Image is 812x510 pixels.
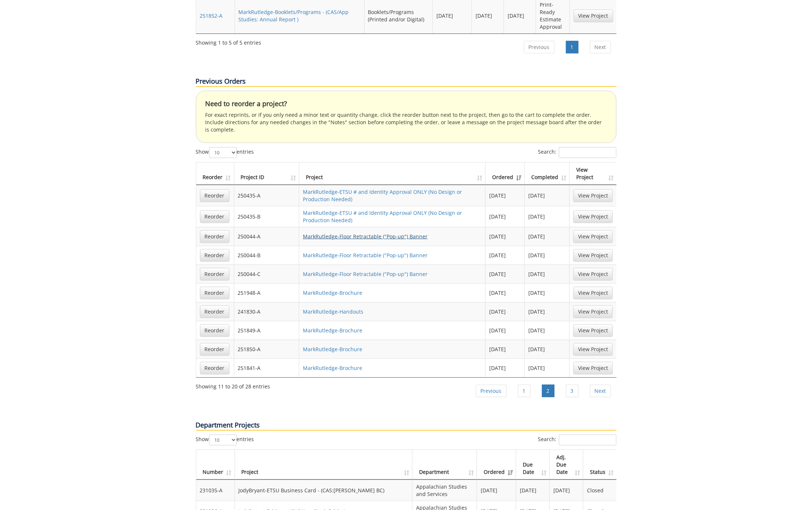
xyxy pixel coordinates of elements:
[234,359,299,377] td: 251841-A
[566,385,578,397] a: 3
[486,265,525,283] td: [DATE]
[303,270,428,277] a: MarkRutledge-Floor Retractable ("Pop-up") Banner
[303,364,362,371] a: MarkRutledge-Brochure
[573,287,613,299] a: View Project
[573,268,613,280] a: View Project
[486,340,525,359] td: [DATE]
[559,434,616,446] input: Search:
[205,111,607,133] p: For exact reprints, or if you only need a minor text or quantity change, click the reorder button...
[200,287,229,299] a: Reorder
[525,340,570,359] td: [DATE]
[550,480,583,501] td: [DATE]
[234,246,299,265] td: 250044-B
[486,359,525,377] td: [DATE]
[303,346,362,353] a: MarkRutledge-Brochure
[525,283,570,302] td: [DATE]
[234,283,299,302] td: 251948-A
[234,265,299,283] td: 250044-C
[200,343,229,356] a: Reorder
[200,210,229,223] a: Reorder
[196,420,616,431] p: Department Projects
[412,480,477,501] td: Appalachian Studies and Services
[200,189,229,202] a: Reorder
[234,321,299,340] td: 251849-A
[209,434,237,446] select: Showentries
[303,308,363,315] a: MarkRutledge-Handouts
[590,385,611,397] a: Next
[559,147,616,158] input: Search:
[200,362,229,374] a: Reorder
[234,302,299,321] td: 241830-A
[573,305,613,318] a: View Project
[486,206,525,227] td: [DATE]
[486,227,525,246] td: [DATE]
[205,100,607,108] h4: Need to reorder a project?
[525,246,570,265] td: [DATE]
[477,480,516,501] td: [DATE]
[525,302,570,321] td: [DATE]
[525,321,570,340] td: [DATE]
[303,252,428,259] a: MarkRutledge-Floor Retractable ("Pop-up") Banner
[573,343,613,356] a: View Project
[303,233,428,240] a: MarkRutledge-Floor Retractable ("Pop-up") Banner
[196,434,254,446] label: Show entries
[573,249,613,262] a: View Project
[516,480,550,501] td: [DATE]
[538,434,616,446] label: Search:
[299,163,486,185] th: Project: activate to sort column ascending
[196,163,234,185] th: Reorder: activate to sort column ascending
[234,185,299,206] td: 250435-A
[196,480,235,501] td: 231035-A
[573,189,613,202] a: View Project
[234,340,299,359] td: 251850-A
[303,209,462,224] a: MarkRutledge-ETSU # and Identity Approval ONLY (No Design or Production Needed)
[525,265,570,283] td: [DATE]
[412,450,477,480] th: Department: activate to sort column ascending
[200,230,229,243] a: Reorder
[235,480,412,501] td: JodyBryant-ETSU Business Card - (CAS:[PERSON_NAME] BC)
[196,450,235,480] th: Number: activate to sort column ascending
[196,380,270,390] div: Showing 11 to 20 of 28 entries
[303,327,362,334] a: MarkRutledge-Brochure
[570,163,616,185] th: View Project: activate to sort column ascending
[234,206,299,227] td: 250435-B
[573,362,613,374] a: View Project
[209,147,237,158] select: Showentries
[525,359,570,377] td: [DATE]
[525,206,570,227] td: [DATE]
[234,163,299,185] th: Project ID: activate to sort column ascending
[538,147,616,158] label: Search:
[542,385,554,397] a: 2
[525,185,570,206] td: [DATE]
[550,450,583,480] th: Adj. Due Date: activate to sort column ascending
[196,36,262,46] div: Showing 1 to 5 of 5 entries
[573,210,613,223] a: View Project
[518,385,531,397] a: 1
[234,227,299,246] td: 250044-A
[200,305,229,318] a: Reorder
[196,77,616,87] p: Previous Orders
[200,324,229,337] a: Reorder
[583,450,616,480] th: Status: activate to sort column ascending
[200,12,223,19] a: 251852-A
[486,185,525,206] td: [DATE]
[524,41,554,53] a: Previous
[583,480,616,501] td: Closed
[486,283,525,302] td: [DATE]
[486,163,525,185] th: Ordered: activate to sort column ascending
[200,249,229,262] a: Reorder
[486,321,525,340] td: [DATE]
[590,41,611,53] a: Next
[574,10,613,22] a: View Project
[486,302,525,321] td: [DATE]
[516,450,550,480] th: Due Date: activate to sort column ascending
[477,450,516,480] th: Ordered: activate to sort column ascending
[196,147,254,158] label: Show entries
[486,246,525,265] td: [DATE]
[303,188,462,203] a: MarkRutledge-ETSU # and Identity Approval ONLY (No Design or Production Needed)
[239,8,349,23] a: MarkRutledge-Booklets/Programs - (CAS/App Studies: Annual Report )
[566,41,578,53] a: 1
[525,227,570,246] td: [DATE]
[303,289,362,296] a: MarkRutledge-Brochure
[525,163,570,185] th: Completed: activate to sort column ascending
